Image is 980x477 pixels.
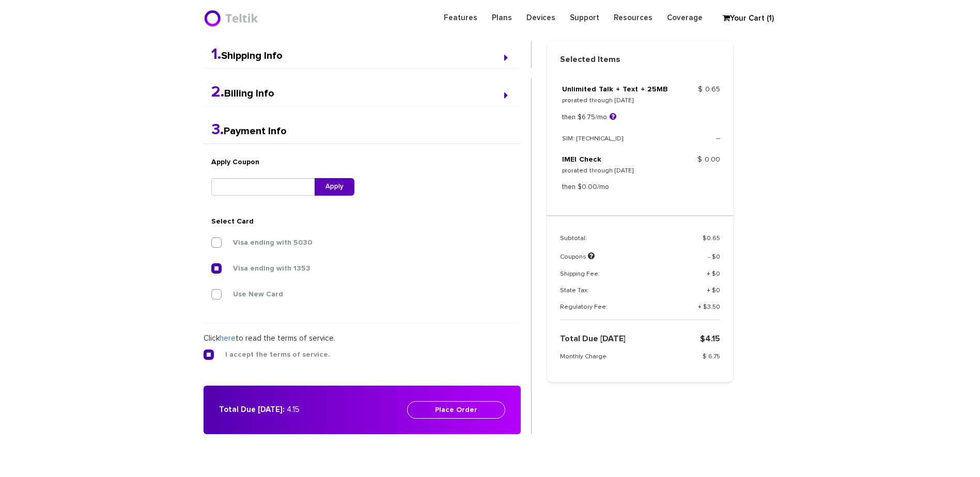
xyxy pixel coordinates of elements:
p: then $6.75/mo [562,112,668,123]
h4: Select Card [211,216,354,227]
span: 1. [211,46,221,62]
td: -- [668,133,720,154]
td: State Tax: [560,287,669,303]
td: + $ [669,287,720,303]
td: Coupons [560,251,669,269]
p: SIM: [TECHNICAL_ID] [562,133,668,145]
span: 4.15 [705,335,720,343]
td: $ 0.00 [668,154,720,202]
td: $ [669,234,720,251]
a: 1.Shipping Info [211,51,283,61]
p: prorated through [DATE] [562,165,668,177]
label: I accept the terms of service. [210,350,330,359]
span: 2. [211,84,224,100]
span: 0 [716,288,720,294]
td: + $ [669,270,720,287]
td: Monthly Charge [560,353,682,369]
a: Devices [519,8,563,28]
strong: Selected Items [547,54,733,66]
a: Resources [606,8,660,28]
span: 3. [211,122,224,137]
span: 4.15 [287,406,300,414]
a: 3.Payment Info [211,126,287,136]
td: Regulatory Fee: [560,303,669,320]
a: Plans [485,8,519,28]
strong: Total Due [DATE] [560,335,626,343]
span: Click to read the terms of service. [204,335,335,342]
span: 0.65 [707,235,720,242]
a: Features [437,8,485,28]
td: - $ [669,251,720,269]
span: 0 [716,271,720,277]
label: Visa ending with 1353 [217,264,310,273]
label: Visa ending with 5030 [217,238,312,247]
h6: Apply Coupon [211,157,354,168]
td: $ 0.65 [668,84,720,133]
td: + $ [669,303,720,320]
a: 2.Billing Info [211,88,274,99]
a: Unlimited Talk + Text + 25MB [562,86,668,93]
a: Coverage [660,8,710,28]
p: prorated through [DATE] [562,95,668,106]
p: then $0.00/mo [562,182,668,193]
button: Apply [315,178,354,196]
span: 3.50 [707,304,720,310]
img: BriteX [204,8,261,28]
button: Place Order [407,401,505,419]
a: here [220,335,236,342]
td: $ 6.75 [682,353,720,369]
a: IMEI Check [562,156,601,163]
strong: Total Due [DATE]: [219,406,285,414]
span: 0 [716,254,720,260]
td: Subtotal: [560,234,669,251]
a: Support [563,8,606,28]
td: Shipping Fee: [560,270,669,287]
label: Use New Card [217,290,283,299]
strong: $ [700,335,720,343]
a: Your Cart (1) [718,11,769,26]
